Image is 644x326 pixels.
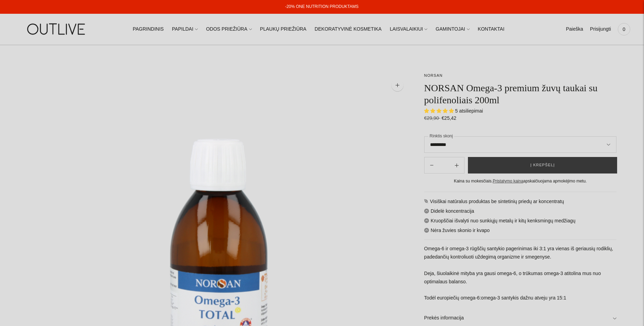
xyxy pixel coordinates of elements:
p: Omega-6 ir omega-3 rūgščių santykio pagerinimas iki 3:1 yra vienas iš geriausių rodiklių, padedan... [424,245,616,303]
a: Paieška [566,22,583,37]
a: NORSAN [424,73,443,77]
button: Add product quantity [425,157,439,173]
input: Product quantity [439,160,449,170]
a: DEKORATYVINĖ KOSMETIKA [315,22,381,37]
button: Į krepšelį [468,157,617,173]
h1: NORSAN Omega-3 premium žuvų taukai su polifenoliais 200ml [424,82,616,106]
div: Kaina su mokesčiais. apskaičiuojama apmokėjimo metu. [424,178,616,185]
a: 0 [618,22,630,37]
button: Subtract product quantity [449,157,464,173]
a: PAPILDAI [172,22,198,37]
img: OUTLIVE [14,17,100,41]
span: 0 [619,24,629,34]
a: PAGRINDINIS [133,22,164,37]
a: -20% ONE NUTRITION PRODUKTAMS [285,4,358,9]
a: ODOS PRIEŽIŪRA [206,22,252,37]
a: GAMINTOJAI [436,22,469,37]
a: LAISVALAIKIUI [390,22,427,37]
span: 5.00 stars [424,108,455,114]
a: KONTAKTAI [478,22,504,37]
span: €25,42 [442,115,457,121]
a: PLAUKŲ PRIEŽIŪRA [260,22,307,37]
a: Pristatymo kaina [493,179,523,183]
a: Prisijungti [590,22,611,37]
span: 5 atsiliepimai [455,108,483,114]
s: €29,90 [424,115,440,121]
span: Į krepšelį [530,162,555,169]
